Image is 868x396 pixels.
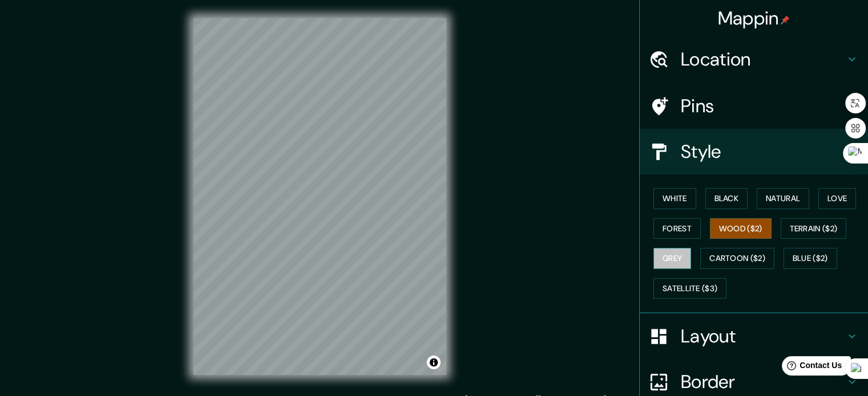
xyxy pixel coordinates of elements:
button: Terrain ($2) [781,218,847,239]
div: Location [640,36,868,82]
button: Satellite ($3) [653,278,726,299]
button: Forest [653,218,701,239]
iframe: Help widget launcher [766,352,855,383]
div: Style [640,129,868,174]
button: Grey [653,248,691,269]
canvas: Map [193,18,446,375]
h4: Mappin [718,7,790,30]
button: Blue ($2) [784,248,837,269]
button: White [653,188,696,209]
h4: Style [681,140,845,163]
h4: Pins [681,95,845,117]
h4: Border [681,370,845,393]
button: Love [818,188,856,209]
button: Natural [757,188,809,209]
div: Pins [640,83,868,129]
button: Cartoon ($2) [700,248,774,269]
h4: Layout [681,325,845,348]
h4: Location [681,48,845,71]
button: Wood ($2) [710,218,772,239]
button: Black [705,188,748,209]
button: Toggle attribution [427,356,441,369]
div: Layout [640,313,868,359]
img: pin-icon.png [781,15,790,25]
